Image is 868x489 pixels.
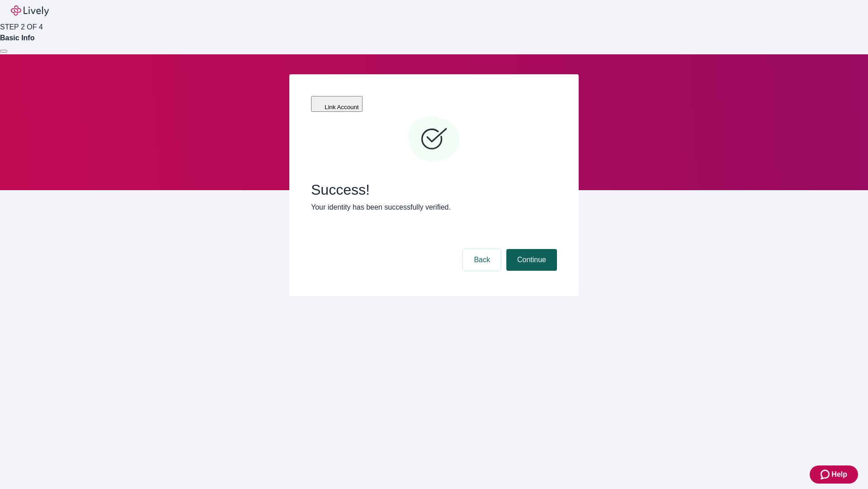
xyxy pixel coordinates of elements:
button: Continue [506,249,557,271]
button: Link Account [311,96,363,112]
span: Help [831,469,847,480]
span: Success! [311,181,557,198]
p: Your identity has been successfully verified. [311,202,557,213]
img: Lively [11,5,49,16]
button: Zendesk support iconHelp [810,465,858,484]
svg: Checkmark icon [407,112,461,167]
svg: Zendesk support icon [821,469,831,480]
button: Back [463,249,501,271]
